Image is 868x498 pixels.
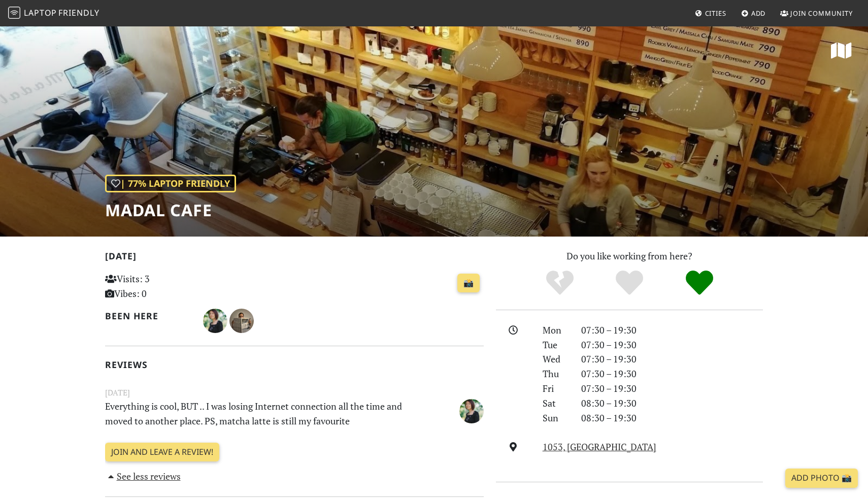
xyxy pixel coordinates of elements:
[575,323,769,338] div: 07:30 – 19:30
[594,269,664,297] div: Yes
[58,7,99,18] span: Friendly
[105,272,223,301] p: Visits: 3 Vibes: 0
[99,386,490,399] small: [DATE]
[751,9,766,18] span: Add
[543,441,656,453] a: 1053, [GEOGRAPHIC_DATA]
[575,352,769,367] div: 07:30 – 19:30
[575,338,769,352] div: 07:30 – 19:30
[8,7,20,19] img: LaptopFriendly
[105,359,484,370] h2: Reviews
[691,4,730,22] a: Cities
[537,396,575,411] div: Sat
[537,381,575,396] div: Fri
[229,314,254,326] span: Lukas O
[575,396,769,411] div: 08:30 – 19:30
[575,411,769,425] div: 08:30 – 19:30
[457,274,480,293] a: 📸
[537,338,575,352] div: Tue
[737,4,770,22] a: Add
[705,9,726,18] span: Cities
[203,314,229,326] span: madhat 4llwme
[459,404,484,416] span: madhat 4llwme
[105,311,191,321] h2: Been here
[105,470,181,482] a: See less reviews
[459,399,484,423] img: 2315-madhat.jpg
[24,7,57,18] span: Laptop
[537,367,575,381] div: Thu
[105,251,484,265] h2: [DATE]
[575,381,769,396] div: 07:30 – 19:30
[229,309,254,333] img: 1781-lukas.jpg
[525,269,595,297] div: No
[496,249,763,263] p: Do you like working from here?
[8,5,99,22] a: LaptopFriendly LaptopFriendly
[537,323,575,338] div: Mon
[776,4,857,22] a: Join Community
[790,9,853,18] span: Join Community
[105,175,236,192] div: | 77% Laptop Friendly
[99,399,425,428] p: Everything is cool, BUT .. I was losing Internet connection all the time and moved to another pla...
[105,201,236,220] h1: Madal Cafe
[203,309,227,333] img: 2315-madhat.jpg
[105,443,219,462] a: Join and leave a review!
[664,269,735,297] div: Definitely!
[537,411,575,425] div: Sun
[785,469,858,488] a: Add Photo 📸
[575,367,769,381] div: 07:30 – 19:30
[537,352,575,367] div: Wed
